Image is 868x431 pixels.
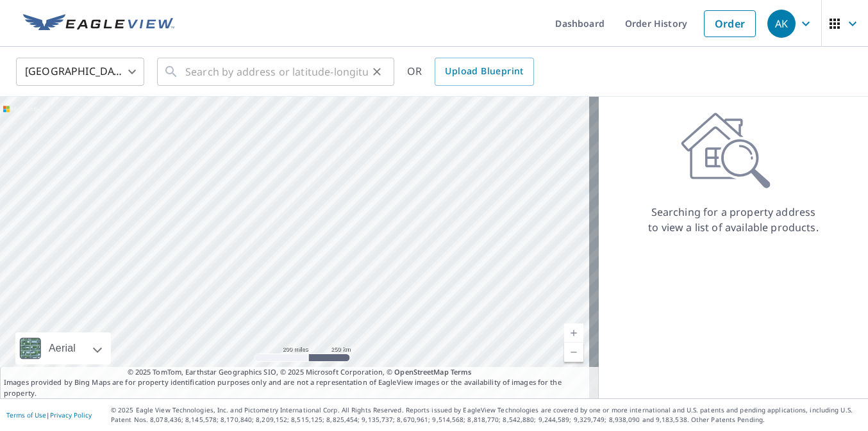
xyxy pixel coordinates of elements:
p: © 2025 Eagle View Technologies, Inc. and Pictometry International Corp. All Rights Reserved. Repo... [111,405,862,425]
div: OR [407,58,534,86]
p: | [6,411,92,419]
div: Aerial [15,332,111,364]
a: Order [704,10,756,37]
input: Search by address or latitude-longitude [185,54,368,90]
span: Upload Blueprint [445,63,523,79]
img: EV Logo [23,14,174,33]
a: Privacy Policy [50,411,92,419]
a: OpenStreetMap [394,367,448,377]
a: Current Level 5, Zoom In [564,323,583,343]
a: Current Level 5, Zoom Out [564,343,583,362]
div: AK [767,10,796,38]
a: Terms [451,367,472,377]
div: [GEOGRAPHIC_DATA] [16,54,144,90]
button: Clear [368,63,386,81]
div: Aerial [45,332,79,364]
span: © 2025 TomTom, Earthstar Geographics SIO, © 2025 Microsoft Corporation, © [128,367,472,378]
p: Searching for a property address to view a list of available products. [647,204,819,235]
a: Terms of Use [6,411,46,419]
a: Upload Blueprint [435,58,533,86]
